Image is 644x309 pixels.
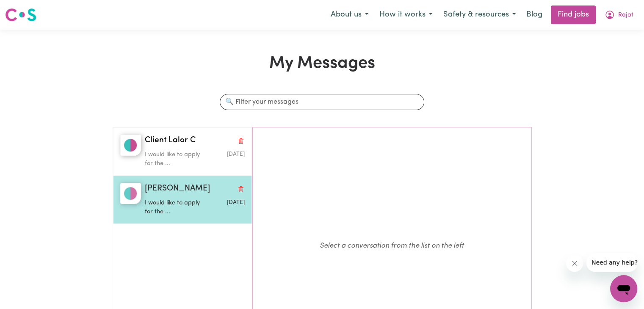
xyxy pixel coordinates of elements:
span: Rajat [618,11,633,20]
h1: My Messages [113,53,532,74]
p: I would like to apply for the ... [145,199,211,217]
img: Careseekers logo [5,7,36,22]
span: [PERSON_NAME] [145,183,210,195]
button: Delete conversation [237,183,245,194]
button: About us [325,6,374,24]
button: How it works [374,6,438,24]
p: I would like to apply for the ... [145,150,211,168]
span: Message sent on August 0, 2025 [227,200,244,205]
button: Delete conversation [237,135,245,146]
iframe: Close message [566,255,583,272]
img: Client Lalor C [120,135,141,156]
iframe: Message from company [586,253,637,272]
button: My Account [599,6,639,24]
button: Safety & resources [438,6,521,24]
button: James K[PERSON_NAME]Delete conversationI would like to apply for the ...Message sent on August 0,... [113,176,252,224]
span: Need any help? [5,6,51,13]
a: Find jobs [551,6,596,24]
em: Select a conversation from the list on the left [320,242,464,249]
button: Client Lalor CClient Lalor CDelete conversationI would like to apply for the ...Message sent on A... [113,127,252,176]
a: Blog [521,6,547,24]
img: James K [120,183,141,204]
a: Careseekers logo [5,5,36,25]
span: Message sent on August 0, 2025 [227,152,244,157]
span: Client Lalor C [145,135,196,147]
input: 🔍 Filter your messages [220,94,424,110]
iframe: Button to launch messaging window [610,275,637,302]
